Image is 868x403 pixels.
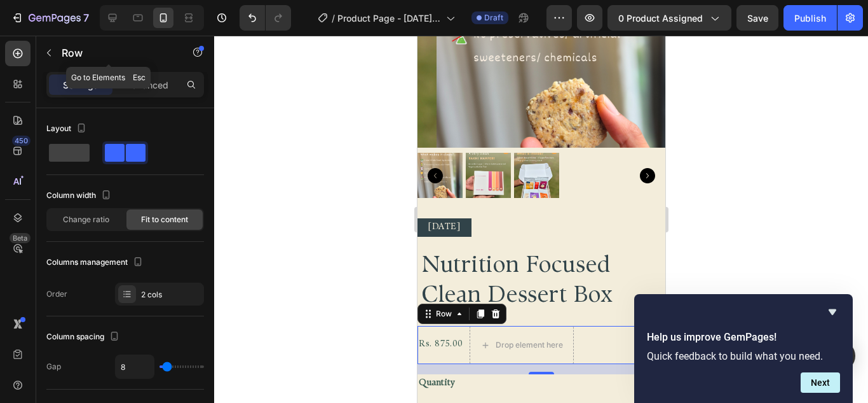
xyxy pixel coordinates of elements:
button: 7 [5,5,95,31]
iframe: Design area [417,36,665,403]
button: Save [736,5,778,31]
span: Fit to content [141,214,188,225]
div: Undo/Redo [240,5,291,31]
button: 0 product assigned [607,5,731,31]
span: Change ratio [63,214,109,225]
input: Auto [116,355,154,378]
h2: Help us improve GemPages! [647,330,840,345]
div: Beta [10,233,31,243]
span: Save [747,13,768,24]
span: / [332,11,335,25]
span: Product Page - [DATE] 22:08:21 [337,11,441,25]
p: 7 [83,10,89,25]
div: Help us improve GemPages! [647,304,840,393]
p: Settings [63,78,98,92]
div: Gap [46,361,61,372]
span: Draft [484,12,503,24]
div: Order [46,288,67,300]
span: 0 product assigned [618,11,703,25]
div: Columns management [46,254,146,271]
button: Hide survey [825,304,840,320]
div: Layout [46,120,89,138]
p: Advanced [125,78,168,92]
div: 2 cols [141,289,201,300]
div: Publish [794,11,826,25]
p: Row [62,45,170,60]
div: Column spacing [46,329,122,346]
div: 450 [12,136,31,146]
div: Column width [46,187,114,204]
p: Quick feedback to build what you need. [647,350,840,362]
button: Publish [783,5,837,31]
button: Next question [801,372,840,393]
